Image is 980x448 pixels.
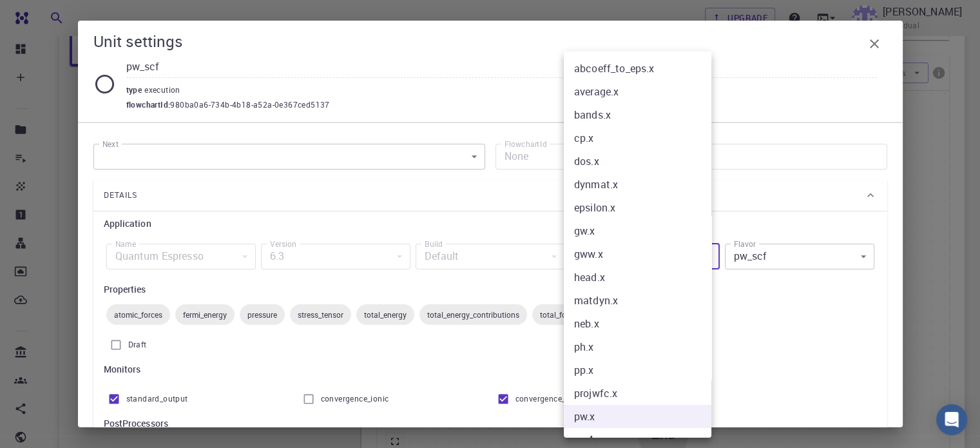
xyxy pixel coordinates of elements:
div: Open Intercom Messenger [936,404,967,435]
span: Assistance [21,9,83,21]
li: neb.x [564,312,721,335]
li: pp.x [564,358,721,382]
li: matdyn.x [564,289,721,312]
li: ph.x [564,335,721,358]
li: pw.x [564,405,721,428]
li: projwfc.x [564,382,721,405]
li: dos.x [564,150,721,173]
li: gw.x [564,219,721,242]
li: abcoeff_to_eps.x [564,57,721,80]
li: gww.x [564,242,721,266]
li: dynmat.x [564,173,721,196]
li: bands.x [564,103,721,126]
li: cp.x [564,126,721,150]
li: epsilon.x [564,196,721,219]
li: head.x [564,266,721,289]
li: average.x [564,80,721,103]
